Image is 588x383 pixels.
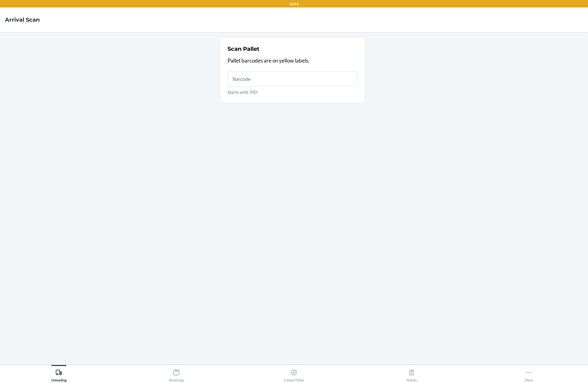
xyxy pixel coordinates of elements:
button: Receiving [117,365,235,382]
button: Create Ticket [235,365,353,382]
div: More [525,367,533,382]
h2: Scan Pallet [228,45,259,53]
input: Starts with 'PID' [228,72,358,86]
button: Tickets [353,365,470,382]
div: Create Ticket [284,367,304,382]
div: Tickets [406,367,417,382]
div: Receiving [169,367,184,382]
p: LAX1 [290,1,299,7]
button: More [471,365,588,382]
p: Pallet barcodes are on yellow labels. [228,57,358,65]
p: Starts with 'PID' [228,89,358,95]
div: Unloading [51,367,67,382]
h4: Arrival Scan [5,16,40,24]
